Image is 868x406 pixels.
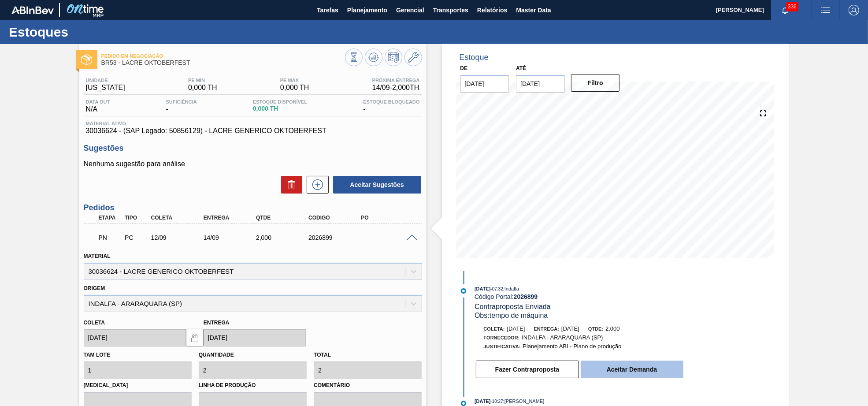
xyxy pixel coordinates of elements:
span: [DATE] [507,325,525,332]
h1: Estoques [9,27,165,37]
div: Código Portal: [475,293,684,300]
span: Obs: tempo de máquina [475,312,548,319]
h3: Pedidos [84,203,422,212]
span: Contraproposta Enviada [475,303,551,310]
span: PE MAX [280,78,309,83]
span: Gerencial [396,5,424,15]
span: [US_STATE] [86,84,125,92]
span: INDALFA - ARARAQUARA (SP) [522,334,603,341]
span: Próxima Entrega [372,78,420,83]
span: Relatórios [477,5,507,15]
div: Entrega [201,215,260,221]
div: Etapa [96,215,124,221]
div: 2026899 [306,234,365,241]
span: Pedido em Negociação [101,53,345,59]
span: : Indalfa [503,286,519,291]
span: Fornecedor: [484,335,520,340]
span: [DATE] [561,325,579,332]
span: 336 [786,2,798,11]
p: PN [99,234,122,241]
label: Material [84,253,111,259]
div: Qtde [254,215,313,221]
button: Filtro [571,74,620,92]
span: Material ativo [86,121,420,126]
img: Logout [849,5,859,15]
button: Ir ao Master Data / Geral [404,48,422,66]
button: Fazer Contraproposta [476,361,579,378]
button: locked [186,329,204,346]
label: Linha de Produção [199,379,307,392]
div: Aceitar Sugestões [329,175,422,194]
button: Aceitar Demanda [581,361,683,378]
div: Coleta [149,215,208,221]
span: [DATE] [475,286,490,291]
span: Transportes [433,5,468,15]
img: TNhmsLtSVTkK8tSr43FrP2fwEKptu5GPRR3wAAAABJRU5ErkJggg== [11,6,54,14]
button: Atualizar Gráfico [365,48,382,66]
span: Planejamento [347,5,387,15]
span: : [PERSON_NAME] [503,399,545,404]
span: Tarefas [317,5,338,15]
strong: 2026899 [514,293,538,300]
span: 0,000 TH [253,105,307,112]
span: Estoque Bloqueado [363,99,419,104]
label: Comentário [314,379,422,392]
span: Coleta: [484,326,505,332]
label: Entrega [204,320,230,326]
span: PE MIN [188,78,217,83]
input: dd/mm/yyyy [460,75,509,93]
span: Entrega: [534,326,559,332]
span: 14/09 - 2,000 TH [372,84,420,92]
div: Pedido em Negociação [96,228,124,247]
span: Suficiência [166,99,197,104]
label: [MEDICAL_DATA] [84,379,192,392]
span: [DATE] [475,399,490,404]
div: PO [359,215,418,221]
label: De [460,65,468,71]
span: Qtde: [588,326,603,332]
span: BR53 - LACRE OKTOBERFEST [101,60,345,66]
span: - 10:27 [491,399,503,404]
div: - [361,99,422,113]
input: dd/mm/yyyy [516,75,565,93]
img: userActions [820,5,831,15]
div: Nova sugestão [302,176,329,194]
button: Aceitar Sugestões [333,176,421,194]
label: Até [516,65,526,71]
span: 0,000 TH [188,84,217,92]
div: Excluir Sugestões [277,176,302,194]
button: Programar Estoque [385,48,402,66]
div: Código [306,215,365,221]
div: - [163,99,199,113]
div: 2,000 [254,234,313,241]
label: Tam lote [84,352,110,358]
label: Quantidade [199,352,234,358]
span: Justificativa: [484,344,521,349]
span: 0,000 TH [280,84,309,92]
input: dd/mm/yyyy [204,329,306,346]
input: dd/mm/yyyy [84,329,186,346]
span: Planejamento ABI - Plano de produção [523,343,621,350]
span: Master Data [516,5,551,15]
span: Data out [86,99,110,104]
div: Pedido de Compra [122,234,150,241]
button: Notificações [771,4,799,16]
label: Total [314,352,331,358]
label: Coleta [84,320,105,326]
p: Nenhuma sugestão para análise [84,160,422,168]
img: atual [461,401,466,406]
div: Tipo [122,215,150,221]
button: Visão Geral dos Estoques [345,48,363,66]
span: Estoque Disponível [253,99,307,104]
span: 30036624 - (SAP Legado: 50856129) - LACRE GENERICO OKTOBERFEST [86,127,420,135]
img: locked [189,332,200,343]
label: Origem [84,285,105,291]
div: Estoque [460,53,489,62]
span: - 07:32 [491,287,503,291]
div: 12/09/2025 [149,234,208,241]
img: Ícone [81,54,92,65]
span: 2,000 [605,325,620,332]
img: atual [461,288,466,294]
h3: Sugestões [84,144,422,153]
div: N/A [84,99,112,113]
